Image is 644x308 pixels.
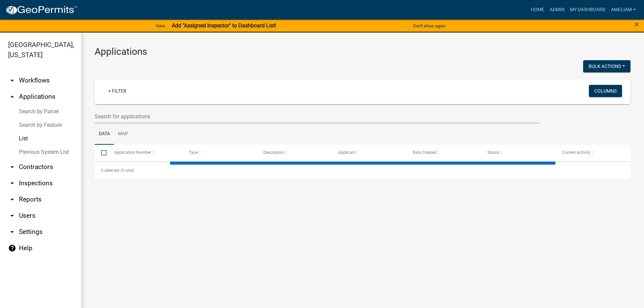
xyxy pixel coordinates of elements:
span: Type [189,150,198,155]
a: View [153,20,168,31]
div: 0 total [95,162,630,179]
span: Current Activity [562,150,590,155]
datatable-header-cell: Select [95,145,108,161]
datatable-header-cell: Type [182,145,257,161]
a: Admin [547,3,567,16]
datatable-header-cell: Application Number [108,145,182,161]
i: arrow_drop_down [8,163,16,171]
datatable-header-cell: Applicant [332,145,406,161]
i: arrow_drop_down [8,228,16,236]
i: arrow_drop_down [8,212,16,220]
strong: Add "Assigned Inspector" to Dashboard List! [172,22,276,29]
span: Status [487,150,499,155]
i: arrow_drop_down [8,195,16,204]
datatable-header-cell: Current Activity [556,145,630,161]
a: + Filter [103,85,132,97]
datatable-header-cell: Date Created [406,145,481,161]
span: Applicant [338,150,356,155]
a: Home [528,3,547,16]
span: × [635,20,639,29]
button: Columns [589,85,622,97]
a: Data [95,123,114,145]
span: Application Number [114,150,151,155]
span: Description [263,150,284,155]
button: Don't show again [410,20,448,31]
a: AmeliaM [608,3,639,16]
i: arrow_drop_up [8,93,16,101]
datatable-header-cell: Description [257,145,332,161]
a: Map [114,123,132,145]
datatable-header-cell: Status [481,145,556,161]
input: Search for applications [95,110,540,123]
i: arrow_drop_down [8,179,16,187]
span: Date Created [413,150,436,155]
span: 0 selected / [101,168,122,173]
i: help [8,244,16,252]
button: Close [635,20,639,28]
i: arrow_drop_down [8,76,16,85]
button: Bulk Actions [583,60,630,72]
a: My Dashboard [567,3,608,16]
h3: Applications [95,46,630,57]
